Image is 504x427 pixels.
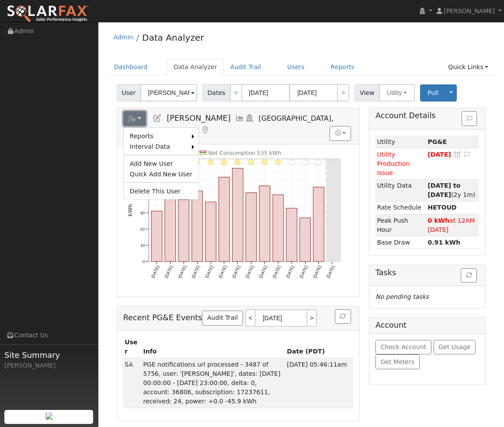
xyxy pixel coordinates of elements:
[428,217,449,224] strong: 0 kWh
[335,309,351,324] button: Refresh
[259,186,270,262] rect: onclick=""
[4,361,94,370] div: [PERSON_NAME]
[281,59,311,75] a: Users
[202,311,243,325] a: Audit Trail
[151,211,162,261] rect: onclick=""
[441,59,495,75] a: Quick Links
[108,59,154,75] a: Dashboard
[288,159,295,165] i: 8/29 - MostlyCloudy
[208,149,281,156] text: Net Consumption 535 kWh
[285,336,353,358] th: Date (PDT)
[224,59,268,75] a: Audit Trail
[271,265,282,279] text: [DATE]
[123,309,353,327] h5: Recent PG&E Events
[313,187,324,262] rect: onclick=""
[375,321,407,329] h5: Account
[438,343,470,350] span: Get Usage
[117,84,141,101] span: User
[355,84,379,101] span: View
[124,141,192,152] a: Interval Data
[221,159,227,165] i: 8/24 - Clear
[191,265,201,279] text: [DATE]
[153,114,162,122] a: Edit User (36452)
[286,208,297,262] rect: onclick=""
[273,195,284,262] rect: onclick=""
[143,259,145,264] text: 0
[462,111,477,126] button: Issue History
[428,182,475,198] span: (2y 1m)
[165,196,176,261] rect: onclick=""
[167,114,230,122] span: [PERSON_NAME]
[380,343,426,350] span: Check Account
[235,114,245,122] a: Multi-Series Graph
[275,159,281,165] i: 8/28 - MostlyClear
[124,169,198,179] a: Quick Add New User
[434,340,476,355] button: Get Usage
[205,202,216,262] rect: onclick=""
[337,84,349,101] a: >
[428,138,447,145] strong: ID: 17237611, authorized: 08/29/25
[428,151,451,158] span: [DATE]
[299,265,309,279] text: [DATE]
[140,210,145,215] text: 30
[219,177,229,262] rect: onclick=""
[123,114,334,135] span: [GEOGRAPHIC_DATA], [GEOGRAPHIC_DATA]
[45,413,52,420] img: retrieve
[192,191,203,262] rect: onclick=""
[444,7,495,14] span: [PERSON_NAME]
[324,59,361,75] a: Reports
[167,59,224,75] a: Data Analyzer
[140,84,197,101] input: Select a User
[375,340,431,355] button: Check Account
[326,265,336,279] text: [DATE]
[262,159,268,165] i: 8/27 - MostlyClear
[124,158,198,169] a: Add New User
[301,159,309,165] i: 8/30 - MostlyCloudy
[375,136,426,148] td: Utility
[258,265,268,279] text: [DATE]
[420,84,446,101] button: Pull
[123,336,142,358] th: User
[426,214,479,236] td: at 12AM [DATE]
[300,218,311,262] rect: onclick=""
[461,268,477,283] button: Refresh
[177,265,187,279] text: [DATE]
[218,265,228,279] text: [DATE]
[375,214,426,236] td: Peak Push Hour
[230,84,242,101] a: <
[204,265,214,279] text: [DATE]
[194,159,200,165] i: 8/22 - Clear
[245,309,255,327] a: <
[375,179,426,201] td: Utility Data
[245,114,254,122] a: Login As (last Never)
[235,159,241,165] i: 8/25 - MostlyClear
[178,199,189,262] rect: onclick=""
[163,265,174,279] text: [DATE]
[124,186,198,196] a: Delete This User
[124,131,192,141] a: Reports
[375,201,426,214] td: Rate Schedule
[377,151,410,176] span: Utility Production Issue
[232,168,243,261] rect: onclick=""
[114,34,133,41] a: Admin
[312,265,322,279] text: [DATE]
[200,126,210,135] a: Map
[428,182,460,198] strong: [DATE] to [DATE]
[208,159,214,165] i: 8/23 - Clear
[142,32,204,43] a: Data Analyzer
[4,349,94,361] span: Site Summary
[375,268,479,277] h5: Tasks
[202,84,230,101] span: Dates
[463,151,471,157] i: Edit Issue
[379,84,415,101] button: Utility
[375,111,479,120] h5: Account Details
[380,358,414,365] span: Get Meters
[142,336,285,358] th: Info
[428,204,456,211] strong: R
[140,243,145,248] text: 10
[127,204,133,217] text: kWh
[375,354,420,369] button: Get Meters
[375,236,426,249] td: Base Draw
[245,265,255,279] text: [DATE]
[7,5,89,23] img: SolarFax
